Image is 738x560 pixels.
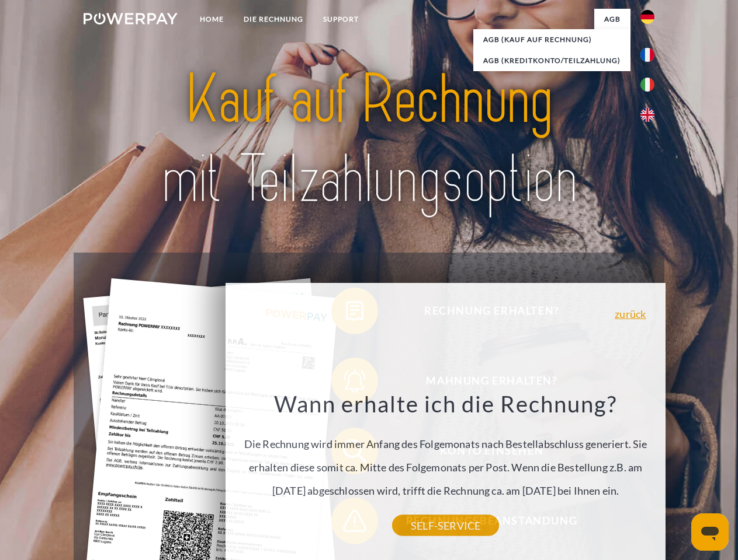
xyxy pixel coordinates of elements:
[640,10,654,24] img: de
[84,13,178,24] img: logo-powerpay-white.svg
[234,9,313,30] a: DIE RECHNUNG
[473,50,630,71] a: AGB (Kreditkonto/Teilzahlung)
[233,390,659,526] div: Die Rechnung wird immer Anfang des Folgemonats nach Bestellabschluss generiert. Sie erhalten dies...
[190,9,234,30] a: Home
[691,513,729,551] iframe: Schaltfläche zum Öffnen des Messaging-Fensters
[640,78,654,92] img: it
[594,9,630,30] a: agb
[640,108,654,122] img: en
[473,29,630,50] a: AGB (Kauf auf Rechnung)
[615,309,646,319] a: zurück
[313,9,369,30] a: SUPPORT
[392,515,499,536] a: SELF-SERVICE
[233,390,659,418] h3: Wann erhalte ich die Rechnung?
[640,48,654,62] img: fr
[112,56,626,223] img: title-powerpay_de.svg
